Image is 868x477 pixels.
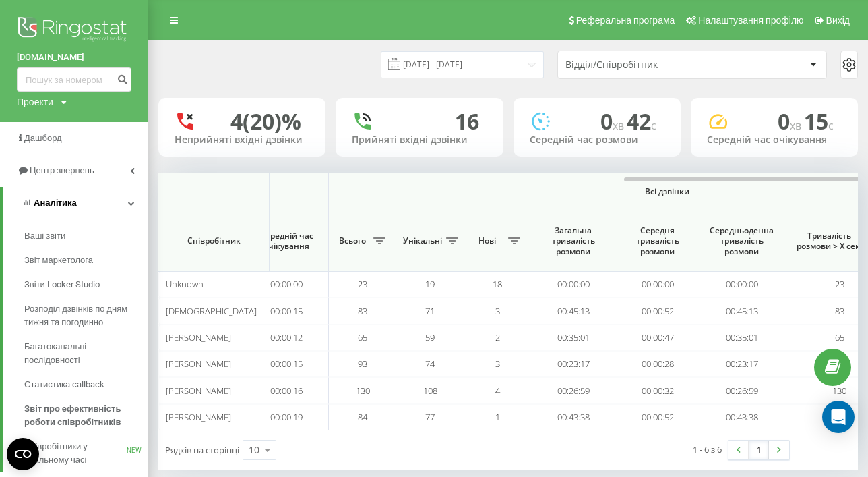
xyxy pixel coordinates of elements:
[24,248,148,273] a: Звіт маркетолога
[24,335,148,372] a: Багатоканальні послідовності
[166,278,204,290] span: Unknown
[336,235,369,246] span: Всього
[358,278,367,290] span: 23
[790,231,868,252] span: Тривалість розмови > Х сек.
[165,444,239,456] span: Рядків на сторінці
[245,271,329,298] td: 00:00:00
[30,165,94,175] span: Центр звернень
[615,271,700,298] td: 00:00:00
[245,404,329,430] td: 00:00:19
[245,351,329,377] td: 00:00:15
[541,225,605,257] span: Загальна тривалість розмови
[425,411,435,423] span: 77
[495,385,500,397] span: 4
[245,298,329,324] td: 00:00:15
[245,325,329,351] td: 00:00:12
[531,271,615,298] td: 00:00:00
[615,404,700,430] td: 00:00:52
[17,95,53,109] div: Проекти
[625,225,689,257] span: Середня тривалість розмови
[170,235,257,246] span: Співробітник
[24,440,127,467] span: Співробітники у реальному часі
[826,15,850,26] span: Вихід
[358,358,367,370] span: 93
[24,434,148,472] a: Співробітники у реальному часіNEW
[166,305,257,317] span: [DEMOGRAPHIC_DATA]
[425,278,435,290] span: 19
[710,225,774,257] span: Середньоденна тривалість розмови
[249,443,259,457] div: 10
[358,305,367,317] span: 83
[24,340,142,367] span: Багатоканальні послідовності
[17,67,131,92] input: Пошук за номером
[24,297,148,335] a: Розподіл дзвінків по дням тижня та погодинно
[495,411,500,423] span: 1
[358,331,367,343] span: 65
[24,278,100,291] span: Звіти Looker Studio
[24,254,93,267] span: Звіт маркетолога
[627,107,656,136] span: 42
[749,441,769,459] a: 1
[576,15,675,26] span: Реферальна програма
[356,385,370,397] span: 130
[24,229,65,243] span: Ваші звіти
[3,187,148,219] a: Аналiтика
[698,15,803,26] span: Налаштування профілю
[651,118,656,133] span: c
[700,298,784,324] td: 00:45:13
[24,397,148,434] a: Звіт про ефективність роботи співробітників
[166,358,231,370] span: [PERSON_NAME]
[693,443,722,456] div: 1 - 6 з 6
[255,231,318,252] span: Середній час очікування
[700,271,784,298] td: 00:00:00
[700,325,784,351] td: 00:35:01
[790,118,804,133] span: хв
[615,377,700,403] td: 00:00:32
[495,331,500,343] span: 2
[700,351,784,377] td: 00:23:17
[531,325,615,351] td: 00:35:01
[832,385,846,397] span: 130
[403,235,442,246] span: Унікальні
[24,224,148,248] a: Ваші звіти
[530,134,664,146] div: Середній час розмови
[425,358,435,370] span: 74
[423,385,437,397] span: 108
[245,377,329,403] td: 00:00:16
[615,351,700,377] td: 00:00:28
[828,118,834,133] span: c
[455,109,479,134] div: 16
[24,372,148,397] a: Статистика callback
[707,134,842,146] div: Середній час очікування
[531,351,615,377] td: 00:23:17
[531,298,615,324] td: 00:45:13
[24,302,142,329] span: Розподіл дзвінків по дням тижня та погодинно
[531,404,615,430] td: 00:43:38
[531,377,615,403] td: 00:26:59
[425,331,435,343] span: 59
[835,305,844,317] span: 83
[166,385,231,397] span: [PERSON_NAME]
[835,278,844,290] span: 23
[700,377,784,403] td: 00:26:59
[166,331,231,343] span: [PERSON_NAME]
[17,13,131,47] img: Ringostat logo
[778,107,804,136] span: 0
[175,134,309,146] div: Неприйняті вхідні дзвінки
[24,133,62,143] span: Дашборд
[24,273,148,297] a: Звіти Looker Studio
[7,438,39,470] button: Open CMP widget
[600,107,627,136] span: 0
[615,325,700,351] td: 00:00:47
[700,404,784,430] td: 00:43:38
[470,235,504,246] span: Нові
[495,358,500,370] span: 3
[615,298,700,324] td: 00:00:52
[17,51,131,64] a: [DOMAIN_NAME]
[565,59,726,71] div: Відділ/Співробітник
[358,411,367,423] span: 84
[425,305,435,317] span: 71
[835,331,844,343] span: 65
[34,198,77,208] span: Аналiтика
[495,305,500,317] span: 3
